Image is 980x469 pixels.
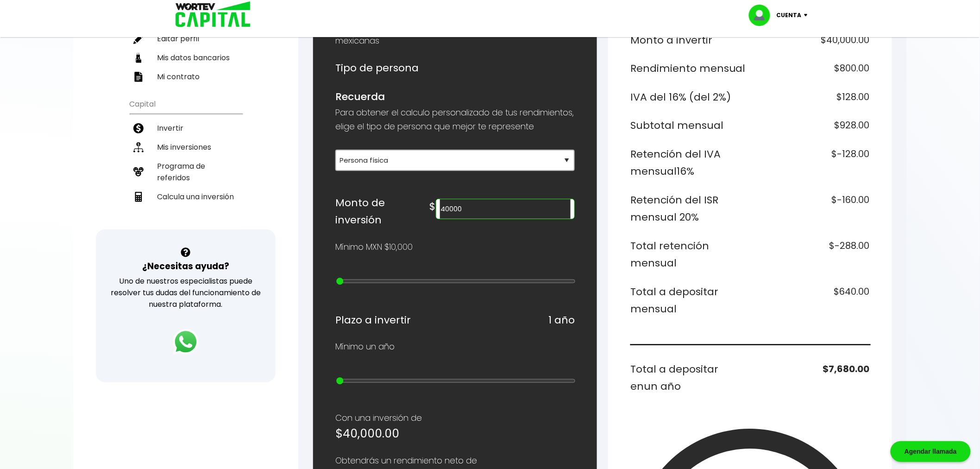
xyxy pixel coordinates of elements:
h6: $-160.00 [754,191,870,226]
img: contrato-icon.f2db500c.svg [133,72,144,82]
a: Mis datos bancarios [130,48,242,67]
p: Obtendrás un rendimiento neto de [335,454,575,468]
p: Con una inversión de [335,411,575,425]
img: profile-image [749,5,777,26]
h6: Plazo a invertir [335,311,411,329]
a: Editar perfil [130,29,242,48]
h6: Total a depositar mensual [630,283,747,318]
img: icon-down [802,14,814,17]
img: calculadora-icon.17d418c4.svg [133,192,144,202]
h6: Total retención mensual [630,237,747,272]
h6: $-288.00 [754,237,870,272]
p: Para obtener el calculo personalizado de tus rendimientos, elige el tipo de persona que mejor te ... [335,106,575,133]
a: Calcula una inversión [130,187,242,206]
h6: Recuerda [335,88,575,106]
img: invertir-icon.b3b967d7.svg [133,123,144,133]
p: Cuenta [777,8,802,22]
img: recomiendanos-icon.9b8e9327.svg [133,167,144,177]
img: datos-icon.10cf9172.svg [133,53,144,63]
h6: Monto a invertir [630,32,747,49]
h6: IVA del 16% (del 2%) [630,89,747,106]
h6: Retención del ISR mensual 20% [630,191,747,226]
h6: Subtotal mensual [630,117,747,134]
p: Mínimo un año [335,340,395,354]
h6: $800.00 [754,60,870,77]
ul: Perfil [130,4,242,86]
h6: Total a depositar en un año [630,361,747,395]
a: Mi contrato [130,67,242,86]
div: Agendar llamada [891,441,971,462]
h5: $40,000.00 [335,425,575,443]
ul: Capital [130,94,242,229]
a: Programa de referidos [130,157,242,187]
img: logos_whatsapp-icon.242b2217.svg [173,329,199,355]
h6: $-128.00 [754,146,870,180]
h6: $640.00 [754,283,870,318]
h6: $7,680.00 [754,361,870,395]
h6: Tipo de persona [335,59,575,77]
h6: $128.00 [754,89,870,106]
img: inversiones-icon.6695dc30.svg [133,142,144,152]
h6: Rendimiento mensual [630,60,747,77]
a: Invertir [130,119,242,138]
a: Mis inversiones [130,138,242,157]
h6: Retención del IVA mensual 16% [630,146,747,180]
img: editar-icon.952d3147.svg [133,34,144,44]
h6: $ [430,198,436,215]
p: Uno de nuestros especialistas puede resolver tus dudas del funcionamiento de nuestra plataforma. [108,275,264,310]
p: Mínimo MXN $10,000 [335,240,413,254]
h6: $40,000.00 [754,32,870,49]
h6: 1 año [548,311,575,329]
h6: $928.00 [754,117,870,134]
h6: Monto de inversión [335,194,430,229]
h3: ¿Necesitas ayuda? [142,260,229,273]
